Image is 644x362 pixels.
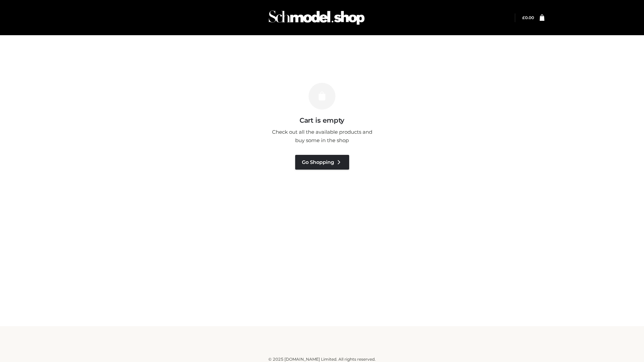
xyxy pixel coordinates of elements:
[115,116,529,124] h3: Cart is empty
[522,15,534,20] a: £0.00
[268,128,376,145] p: Check out all the available products and buy some in the shop
[295,155,349,170] a: Go Shopping
[522,15,525,20] span: £
[266,4,367,31] img: Schmodel Admin 964
[522,15,534,20] bdi: 0.00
